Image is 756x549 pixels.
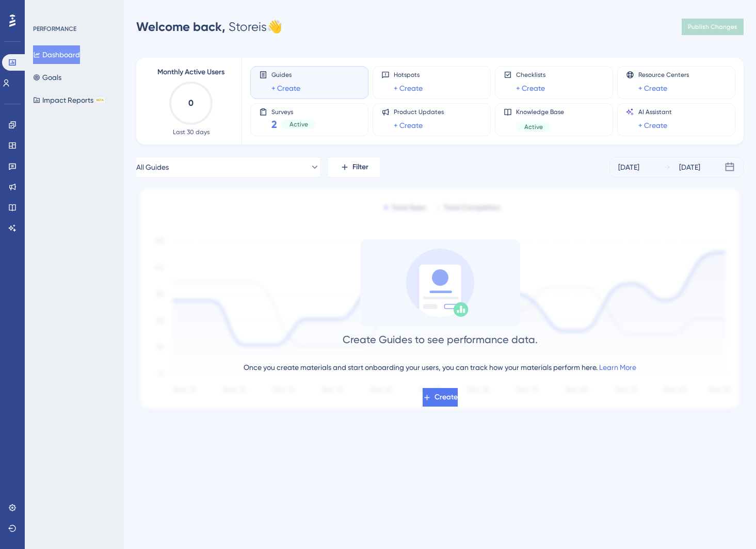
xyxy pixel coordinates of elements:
text: 0 [188,98,194,108]
span: Last 30 days [173,128,210,136]
div: Storeis 👋 [136,19,282,35]
span: AI Assistant [638,108,672,116]
button: Dashboard [33,45,80,64]
span: Knowledge Base [516,108,564,116]
span: Create [435,391,458,403]
a: + Create [516,82,545,94]
button: Publish Changes [682,19,744,35]
button: Impact ReportsBETA [33,91,105,109]
span: Monthly Active Users [157,66,224,78]
button: Goals [33,68,61,87]
a: + Create [638,119,667,132]
span: Surveys [271,108,316,115]
button: All Guides [136,157,320,177]
div: Create Guides to see performance data. [343,332,538,347]
button: Create [423,388,458,407]
span: Checklists [516,71,545,79]
span: Welcome back, [136,19,226,34]
div: [DATE] [618,161,639,173]
a: + Create [638,82,667,94]
span: Guides [271,71,300,79]
a: Learn More [599,363,636,372]
span: Active [524,123,543,131]
a: + Create [394,82,423,94]
a: + Create [394,119,423,132]
div: [DATE] [679,161,700,173]
a: + Create [271,82,300,94]
button: Filter [328,157,380,177]
div: PERFORMANCE [33,25,76,33]
img: 1ec67ef948eb2d50f6bf237e9abc4f97.svg [136,186,744,414]
span: Product Updates [394,108,444,116]
span: Resource Centers [638,71,689,79]
span: 2 [271,117,277,132]
div: Once you create materials and start onboarding your users, you can track how your materials perfo... [244,361,636,374]
div: BETA [95,98,105,103]
span: Hotspots [394,71,423,79]
span: Filter [352,161,368,173]
span: Active [289,120,308,128]
span: All Guides [136,161,169,173]
span: Publish Changes [688,23,737,31]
